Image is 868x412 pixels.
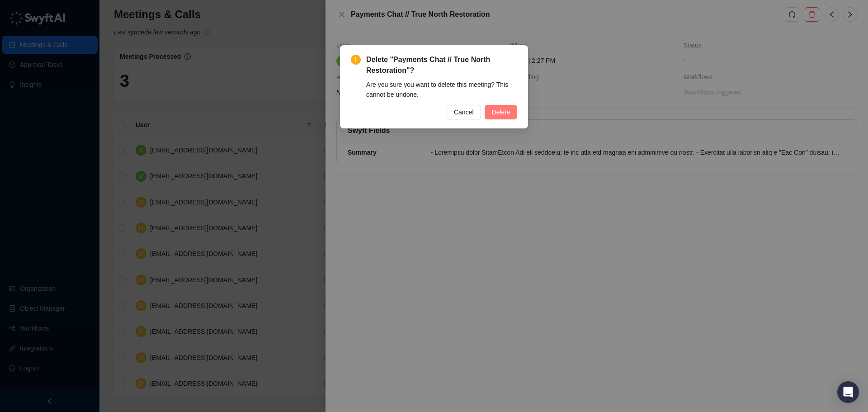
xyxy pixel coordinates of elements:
[366,54,517,76] span: Delete "Payments Chat // True North Restoration"?
[492,107,510,117] span: Delete
[485,105,517,119] button: Delete
[454,107,474,117] span: Cancel
[366,80,517,99] div: Are you sure you want to delete this meeting? This cannot be undone.
[351,55,361,65] span: exclamation-circle
[837,381,859,403] div: Open Intercom Messenger
[447,105,481,119] button: Cancel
